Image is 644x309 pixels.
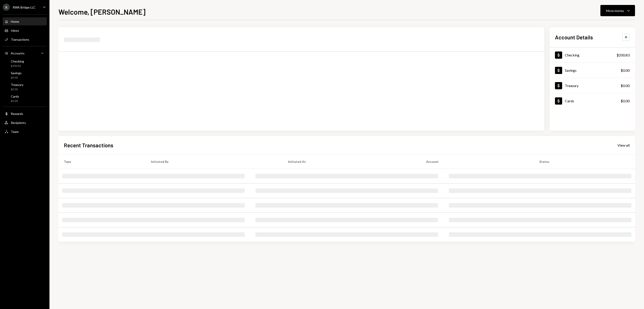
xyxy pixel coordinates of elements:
[3,49,47,57] a: Accounts
[64,141,113,149] h2: Recent Transactions
[11,94,19,98] div: Cards
[3,70,47,81] a: Savings$0.00
[11,71,22,75] div: Savings
[3,119,47,127] a: Recipients
[617,143,630,148] div: View all
[11,99,19,103] div: $0.00
[550,47,635,63] a: Checking$200.83
[565,83,579,88] div: Treasury
[606,8,624,13] div: Move money
[3,93,47,104] a: Cards$0.00
[3,128,47,136] a: Team
[3,58,47,69] a: Checking$200.83
[58,7,145,16] h1: Welcome, [PERSON_NAME]
[600,5,635,16] button: Move money
[550,63,635,78] a: Savings$0.00
[3,17,47,25] a: Home
[617,52,630,58] div: $200.83
[11,64,24,68] div: $200.83
[11,121,26,125] div: Recipients
[617,143,630,148] a: View all
[3,4,10,11] div: R
[283,154,421,169] th: Initiated At
[11,51,25,55] div: Accounts
[11,130,19,134] div: Team
[3,81,47,92] a: Treasury$0.00
[565,68,577,72] div: Savings
[550,93,635,108] a: Cards$0.00
[550,78,635,93] a: Treasury$0.00
[621,68,630,73] div: $0.00
[11,20,19,23] div: Home
[565,99,574,103] div: Cards
[621,83,630,88] div: $0.00
[565,53,579,57] div: Checking
[11,38,29,41] div: Transactions
[11,29,19,32] div: Inbox
[3,35,47,43] a: Transactions
[3,110,47,118] a: Rewards
[621,98,630,104] div: $0.00
[11,76,22,80] div: $0.00
[11,112,23,116] div: Rewards
[3,26,47,34] a: Inbox
[11,87,23,91] div: $0.00
[534,154,635,169] th: Status
[11,59,24,63] div: Checking
[58,154,145,169] th: Type
[555,34,593,41] h2: Account Details
[421,154,534,169] th: Account
[145,154,283,169] th: Initiated By
[11,83,23,87] div: Treasury
[13,5,36,9] div: RWA Bridge LLC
